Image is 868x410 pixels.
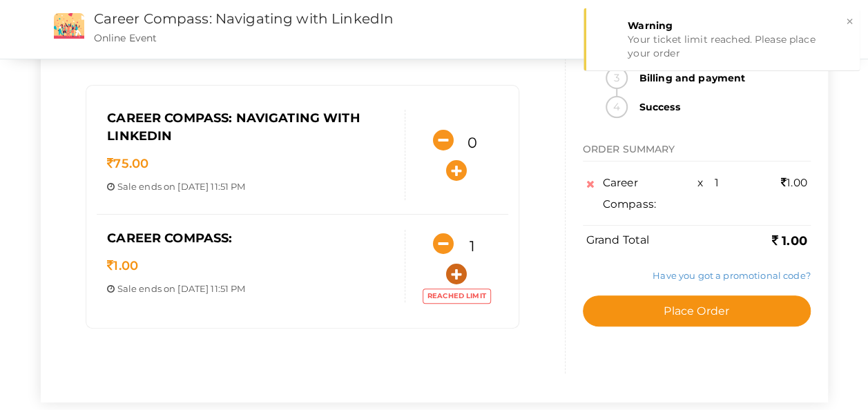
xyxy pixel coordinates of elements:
[772,233,807,248] b: 1.00
[845,14,854,30] button: ×
[107,156,148,171] span: 75.00
[586,233,650,248] label: Grand Total
[54,13,84,39] img: event2.png
[664,304,729,318] span: Place Order
[628,32,849,60] div: Your ticket limit reached. Please place your order
[107,282,394,295] p: ends on [DATE] 11:51 PM
[423,289,491,304] label: Reached limit
[117,283,137,294] span: Sale
[583,143,675,155] span: ORDER SUMMARY
[107,258,138,273] span: 1.00
[94,10,394,27] a: Career Compass: Navigating with LinkedIn
[603,176,656,211] span: Career Compass:
[631,67,811,89] strong: Billing and payment
[94,31,528,45] p: Online Event
[653,270,810,281] a: Have you got a promotional code?
[107,231,232,246] span: Career Compass:
[107,110,360,144] span: Career Compass: Navigating with LinkedIn
[697,176,719,189] span: x 1
[117,181,137,192] span: Sale
[781,176,807,189] span: 1.00
[583,295,811,326] button: Place Order
[631,96,811,118] strong: Success
[107,180,394,193] p: ends on [DATE] 11:51 PM
[628,19,849,32] div: Warning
